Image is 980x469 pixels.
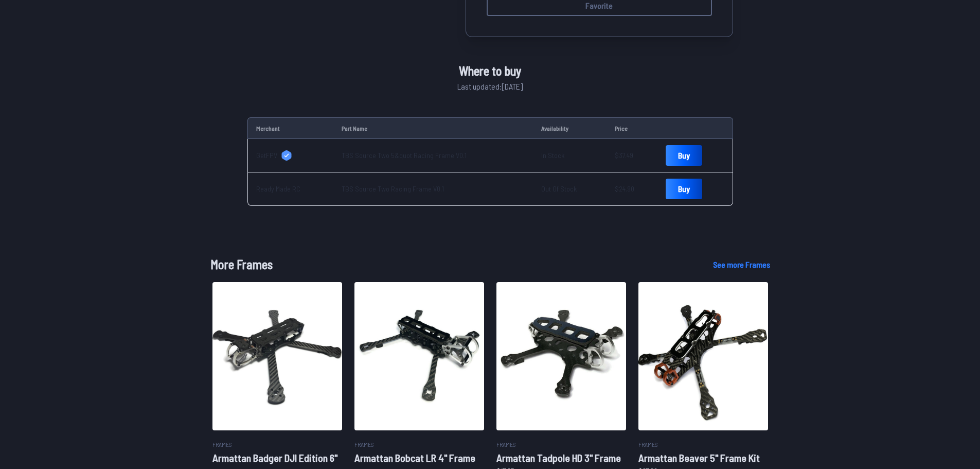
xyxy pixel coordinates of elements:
[457,80,523,93] span: Last updated: [DATE]
[333,117,533,139] td: Part Name
[354,441,374,448] span: Frames
[713,258,770,271] a: See more Frames
[533,172,607,206] td: Out Of Stock
[212,282,342,430] img: image
[342,184,444,193] a: TBS Source Two Racing Frame V0.1
[533,117,607,139] td: Availability
[496,450,626,465] h2: Armattan Tadpole HD 3" Frame
[496,441,516,448] span: Frames
[354,282,484,430] img: image
[666,145,702,166] a: Buy
[533,139,607,172] td: In Stock
[212,441,232,448] span: Frames
[607,172,657,206] td: $24.90
[256,184,326,194] a: Ready Made RC
[666,179,702,199] a: Buy
[607,117,657,139] td: Price
[247,117,334,139] td: Merchant
[459,62,521,80] span: Where to buy
[638,441,658,448] span: Frames
[638,282,768,430] img: image
[638,450,768,465] h2: Armattan Beaver 5" Frame Kit
[342,151,467,160] a: TBS Source Two 5&quot Racing Frame V0.1
[256,150,277,161] span: GetFPV
[210,255,697,274] h1: More Frames
[256,184,300,194] span: Ready Made RC
[607,139,657,172] td: $37.49
[256,150,326,161] a: GetFPV
[496,282,626,430] img: image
